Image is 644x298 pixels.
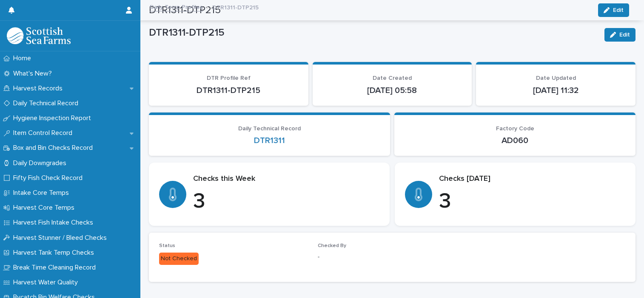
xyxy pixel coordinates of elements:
[604,28,635,42] button: Edit
[193,174,379,184] p: Checks this Week
[149,27,598,39] p: DTR1311-DTP215
[207,75,251,81] span: DTR Profile Ref
[10,189,76,197] p: Intake Core Temps
[254,135,285,146] a: DTR1311
[10,54,38,62] p: Home
[159,243,175,248] span: Status
[10,204,81,212] p: Harvest Core Temps
[318,243,346,248] span: Checked By
[159,85,298,96] p: DTR1311-DTP215
[439,189,625,214] p: 3
[405,135,625,146] p: AD060
[193,189,379,214] p: 3
[10,70,59,78] p: What's New?
[10,234,114,242] p: Harvest Stunner / Bleed Checks
[159,253,199,265] div: Not Checked
[10,114,98,122] p: Hygiene Inspection Report
[10,84,69,93] p: Harvest Records
[10,249,101,257] p: Harvest Tank Temp Checks
[7,27,71,44] img: mMrefqRFQpe26GRNOUkG
[10,144,100,152] p: Box and Bin Checks Record
[619,32,630,38] span: Edit
[10,174,89,182] p: Fifty Fish Check Record
[536,75,576,81] span: Date Updated
[439,174,625,184] p: Checks [DATE]
[10,264,103,272] p: Break Time Cleaning Record
[486,85,625,96] p: [DATE] 11:32
[10,99,85,107] p: Daily Technical Record
[212,2,259,11] p: DTR1311-DTP215
[238,126,301,132] span: Daily Technical Record
[10,129,79,137] p: Item Control Record
[496,126,534,132] span: Factory Code
[150,2,203,11] a: Daily Temp Profiles
[323,85,462,96] p: [DATE] 05:58
[373,75,412,81] span: Date Created
[10,159,73,167] p: Daily Downgrades
[10,278,85,287] p: Harvest Water Quality
[318,253,466,261] p: -
[10,219,100,227] p: Harvest Fish Intake Checks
